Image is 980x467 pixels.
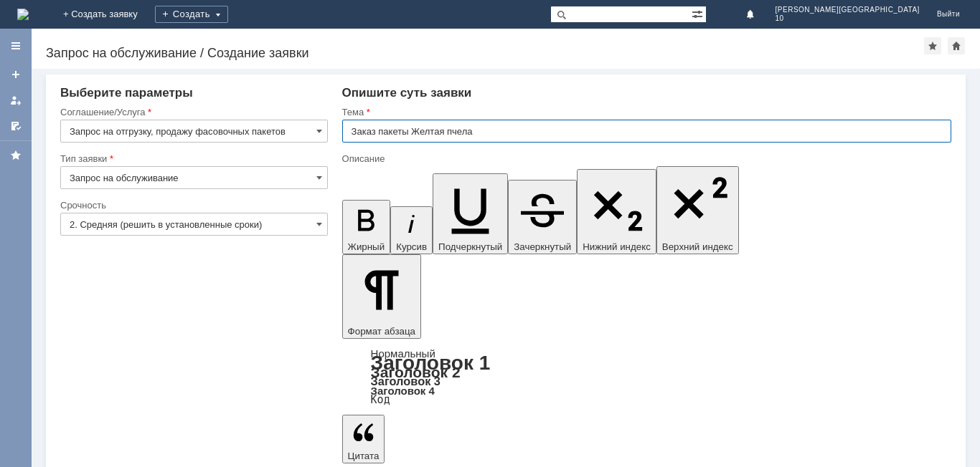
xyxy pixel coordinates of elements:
[924,37,941,54] div: Добавить в избранное
[4,89,27,112] a: Мои заявки
[348,326,415,337] span: Формат абзаца
[371,375,440,387] a: Заголовок 3
[60,154,325,163] div: Тип заявки
[371,393,390,406] a: Код
[583,241,651,252] span: Нижний индекс
[371,385,435,397] a: Заголовок 4
[396,241,427,252] span: Курсив
[4,63,27,86] a: Создать заявку
[776,14,920,23] span: 10
[438,241,502,252] span: Подчеркнутый
[390,206,433,254] button: Курсив
[371,347,435,360] a: Нормальный
[342,254,421,339] button: Формат абзаца
[60,107,325,117] div: Соглашение/Услуга
[371,364,461,380] a: Заголовок 2
[342,415,385,463] button: Цитата
[342,107,948,117] div: Тема
[60,201,325,210] div: Срочность
[17,9,29,20] img: logo
[514,241,571,252] span: Зачеркнутый
[656,166,739,254] button: Верхний индекс
[155,6,228,23] div: Создать
[371,352,491,374] a: Заголовок 1
[348,451,380,461] span: Цитата
[662,241,733,252] span: Верхний индекс
[17,9,29,20] a: Перейти на домашнюю страницу
[776,6,920,14] span: [PERSON_NAME][GEOGRAPHIC_DATA]
[342,86,472,100] span: Опишите суть заявки
[342,349,951,405] div: Формат абзаца
[348,241,385,252] span: Жирный
[948,37,965,54] div: Сделать домашней страницей
[46,46,924,60] div: Запрос на обслуживание / Создание заявки
[577,169,656,254] button: Нижний индекс
[342,154,948,163] div: Описание
[4,115,27,138] a: Мои согласования
[692,6,706,20] span: Расширенный поиск
[60,86,193,100] span: Выберите параметры
[342,200,391,254] button: Жирный
[433,173,508,254] button: Подчеркнутый
[508,180,577,254] button: Зачеркнутый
